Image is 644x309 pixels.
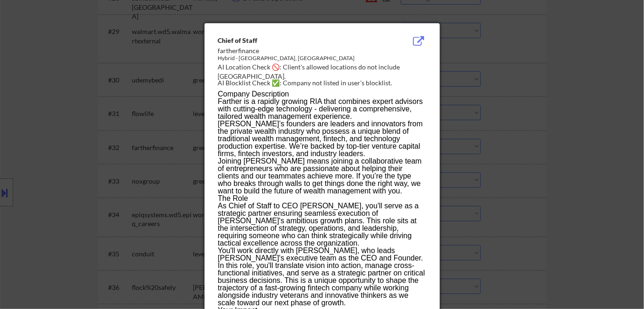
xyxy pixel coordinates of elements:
[218,78,430,88] div: AI Blocklist Check ✅: Company not listed in user's blocklist.
[218,98,426,120] p: Farther is a rapidly growing RIA that combines expert advisors with cutting-edge technology - del...
[218,90,426,98] h2: Company Description
[218,202,426,247] p: As Chief of Staff to CEO [PERSON_NAME], you'll serve as a strategic partner ensuring seamless exe...
[218,55,379,62] div: Hybrid - [GEOGRAPHIC_DATA], [GEOGRAPHIC_DATA]
[218,62,430,81] div: AI Location Check 🚫: Client's allowed locations do not include [GEOGRAPHIC_DATA].
[218,195,426,202] h3: The Role
[218,46,379,55] div: fartherfinance
[218,120,426,158] p: [PERSON_NAME]’s founders are leaders and innovators from the private wealth industry who possess ...
[218,36,379,45] div: Chief of Staff
[218,247,426,307] p: You'll work directly with [PERSON_NAME], who leads [PERSON_NAME]'s executive team as the CEO and ...
[218,158,426,195] p: Joining [PERSON_NAME] means joining a collaborative team of entrepreneurs who are passionate abou...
